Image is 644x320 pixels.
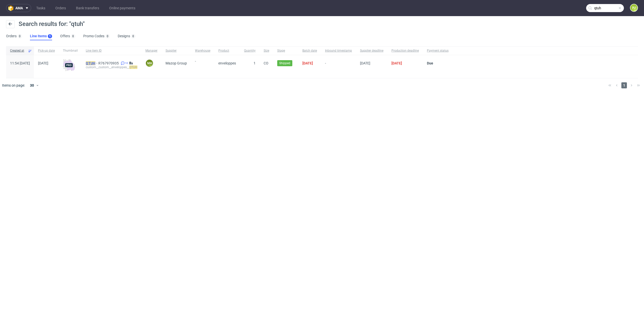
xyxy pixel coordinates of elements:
span: 11:54 [DATE] [10,61,30,65]
a: QTUH [86,61,98,65]
span: Size [264,49,269,53]
span: Pick-up date [38,49,55,53]
div: 0 [72,34,74,38]
span: Stage [277,49,294,53]
span: Product [218,49,236,53]
div: 0 [19,34,21,38]
span: Production deadline [391,49,419,53]
div: 1 [49,34,51,38]
div: 0 [107,34,108,38]
a: Orders [52,4,69,12]
div: 0 [132,34,134,38]
span: - [195,59,210,72]
a: Tasks [33,4,48,12]
a: Designs0 [118,32,135,40]
span: enveloppes [218,61,236,65]
span: Inbound timestamp [325,49,352,53]
span: CO [264,61,268,65]
span: Due [427,61,433,65]
figcaption: ma [146,60,153,67]
span: Thumbnail [63,49,78,53]
span: Batch date [302,49,317,53]
span: [DATE] [302,61,313,65]
span: Payment status [427,49,449,53]
a: Line Items1 [30,32,52,40]
a: R767970935 [98,61,120,65]
span: [DATE] [360,61,370,65]
span: [DATE] [38,61,48,65]
span: Quantity [244,49,256,53]
span: [DATE] [391,61,402,65]
span: Supplier deadline [360,49,383,53]
a: Offers0 [60,32,75,40]
img: pro-icon.017ec5509f39f3e742e3.png [63,59,75,71]
span: 10 [125,61,128,65]
span: Shipped [279,61,290,65]
div: 30 [27,82,36,89]
span: Warehouse [195,49,210,53]
a: Online payments [106,4,138,12]
figcaption: PJ [630,4,637,11]
img: logo [8,5,15,11]
span: 1 [254,61,256,65]
mark: QTUH [86,61,95,65]
span: Line item ID [86,49,137,53]
span: Created at [10,49,26,53]
a: Orders0 [6,32,22,40]
div: custom__custom__enveloppes__ [86,65,137,69]
span: ama [15,6,23,10]
span: Items on page: [2,83,25,88]
a: Bank transfers [73,4,102,12]
span: Supplier [166,49,187,53]
span: - [325,61,352,72]
a: 10 [120,61,128,65]
span: 1 [621,82,627,88]
a: Promo Codes0 [83,32,110,40]
button: ama [6,4,31,12]
span: Mazop Group [166,61,187,65]
span: Search results for: "qtuh" [19,20,85,27]
mark: QTUH [129,65,137,69]
span: Manager [145,49,157,53]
